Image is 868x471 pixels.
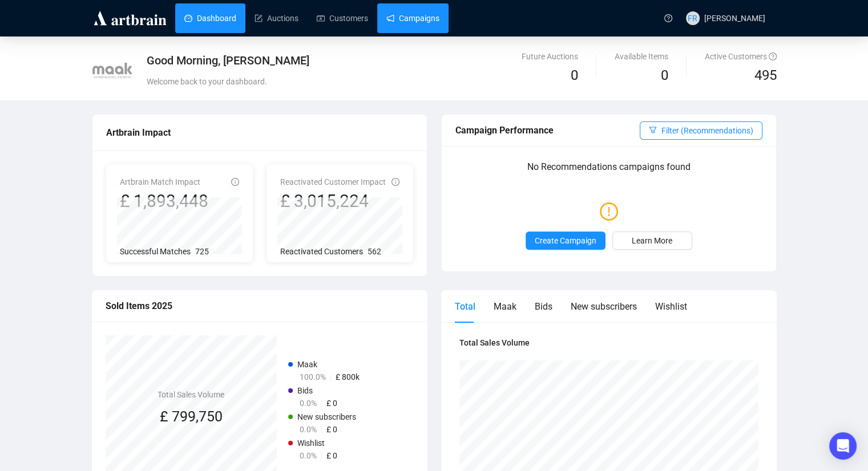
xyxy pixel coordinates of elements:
[300,399,317,408] span: 0.0%
[120,247,191,256] span: Successful Matches
[640,121,762,140] button: Filter (Recommendations)
[92,51,132,91] img: 6203e49481fdb3000e463385.jpg
[769,52,777,60] span: question-circle
[615,50,668,63] div: Available Items
[600,198,618,224] span: exclamation-circle
[754,67,777,83] span: 495
[280,190,386,212] div: £ 3,015,224
[317,3,368,33] a: Customers
[664,14,672,22] span: question-circle
[661,67,668,83] span: 0
[829,432,857,460] div: Open Intercom Messenger
[705,52,777,61] span: Active Customers
[280,247,363,256] span: Reactivated Customers
[106,125,413,140] div: Artbrain Impact
[280,177,386,186] span: Reactivated Customer Impact
[368,247,381,256] span: 562
[300,451,317,460] span: 0.0%
[526,232,605,250] button: Create Campaign
[494,299,516,314] div: Maak
[184,3,236,33] a: Dashboard
[459,336,758,349] h4: Total Sales Volume
[522,50,578,63] div: Future Auctions
[649,126,657,134] span: filter
[336,372,360,381] span: £ 800k
[147,52,546,68] div: Good Morning, [PERSON_NAME]
[120,177,200,186] span: Artbrain Match Impact
[231,178,239,186] span: info-circle
[455,299,475,314] div: Total
[571,299,637,314] div: New subscribers
[661,124,753,137] span: Filter (Recommendations)
[632,234,672,247] span: Learn More
[297,360,317,369] span: Maak
[455,160,762,182] p: No Recommendations campaigns found
[326,399,337,408] span: £ 0
[147,75,546,88] div: Welcome back to your dashboard.
[655,299,687,314] div: Wishlist
[535,234,596,247] span: Create Campaign
[297,438,325,448] span: Wishlist
[326,451,337,460] span: £ 0
[300,372,326,381] span: 100.0%
[535,299,552,314] div: Bids
[195,247,209,256] span: 725
[326,425,337,434] span: £ 0
[391,178,399,186] span: info-circle
[297,412,356,421] span: New subscribers
[158,388,224,401] h4: Total Sales Volume
[120,190,208,212] div: £ 1,893,448
[255,3,298,33] a: Auctions
[455,123,640,137] div: Campaign Performance
[571,67,578,83] span: 0
[612,232,692,250] a: Learn More
[297,386,313,395] span: Bids
[106,299,414,313] div: Sold Items 2025
[688,12,697,25] span: FR
[300,425,317,434] span: 0.0%
[92,9,168,27] img: logo
[386,3,439,33] a: Campaigns
[704,14,765,23] span: [PERSON_NAME]
[160,408,223,425] span: £ 799,750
